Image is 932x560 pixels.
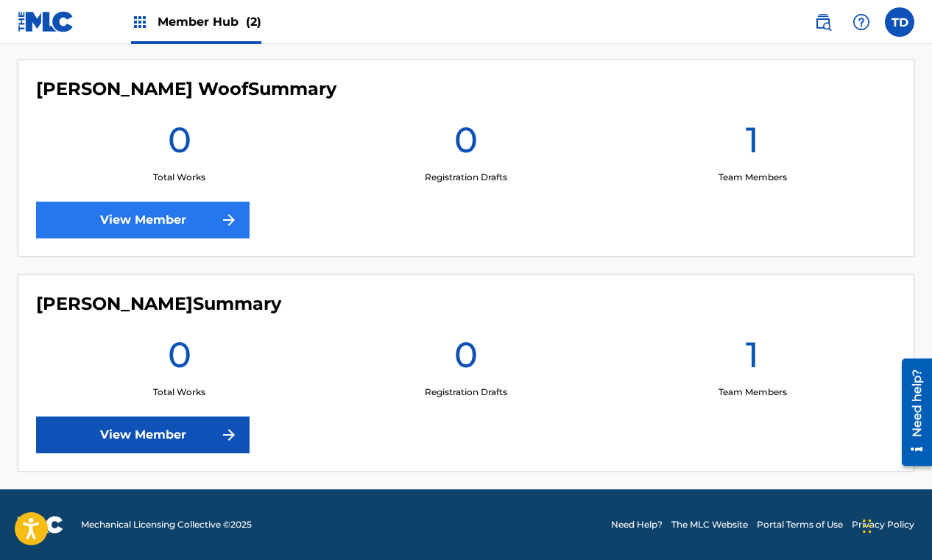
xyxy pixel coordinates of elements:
span: Member Hub [158,13,261,30]
h1: 1 [746,333,759,386]
p: Team Members [719,386,787,399]
p: Registration Drafts [425,171,507,184]
img: help [852,13,870,31]
p: Total Works [153,171,205,184]
iframe: Resource Center [891,352,932,471]
a: Privacy Policy [852,518,914,531]
h1: 0 [454,118,478,171]
h4: Ted Drozdowski [36,293,281,315]
img: f7272a7cc735f4ea7f67.svg [220,426,238,444]
iframe: Chat Widget [858,489,932,560]
a: Portal Terms of Use [757,518,843,531]
p: Team Members [719,171,787,184]
div: Help [847,7,876,37]
div: Drag [863,504,872,548]
span: Mechanical Licensing Collective © 2025 [81,518,252,531]
a: Public Search [808,7,838,37]
p: Registration Drafts [425,386,507,399]
img: logo [18,516,63,534]
img: search [814,13,832,31]
h1: 0 [168,118,191,171]
h1: 0 [168,333,191,386]
img: MLC Logo [18,11,74,32]
a: View Member [36,417,250,453]
a: Need Help? [611,518,663,531]
img: f7272a7cc735f4ea7f67.svg [220,211,238,229]
span: (2) [246,15,261,29]
p: Total Works [153,386,205,399]
div: User Menu [885,7,914,37]
h1: 0 [454,333,478,386]
img: Top Rightsholders [131,13,149,31]
a: The MLC Website [671,518,748,531]
h1: 1 [746,118,759,171]
a: View Member [36,202,250,238]
h4: Dolly Sez Woof [36,78,336,100]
